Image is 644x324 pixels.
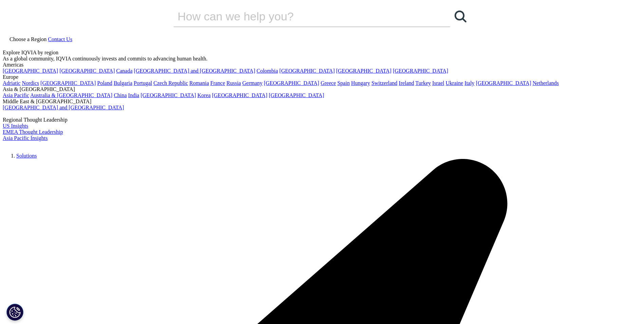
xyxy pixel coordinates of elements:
[336,68,391,74] a: [GEOGRAPHIC_DATA]
[3,135,48,141] a: Asia Pacific Insights
[464,80,474,86] a: Italy
[393,68,448,74] a: [GEOGRAPHIC_DATA]
[153,80,188,86] a: Czech Republic
[3,86,641,92] div: Asia & [GEOGRAPHIC_DATA]
[40,80,96,86] a: [GEOGRAPHIC_DATA]
[210,80,225,86] a: France
[10,36,47,42] span: Choose a Region
[320,80,336,86] a: Greece
[242,80,263,86] a: Germany
[257,68,278,74] a: Colombia
[3,74,641,80] div: Europe
[30,92,112,98] a: Australia & [GEOGRAPHIC_DATA]
[197,92,210,98] a: Korea
[3,129,63,135] a: EMEA Thought Leadership
[16,153,37,159] a: Solutions
[3,98,641,105] div: Middle East & [GEOGRAPHIC_DATA]
[3,62,641,68] div: Americas
[48,36,72,42] a: Contact Us
[116,68,132,74] a: Canada
[337,80,350,86] a: Spain
[173,6,431,26] input: Search
[134,80,152,86] a: Portugal
[416,80,431,86] a: Turkey
[3,123,28,129] a: US Insights
[189,80,209,86] a: Romania
[264,80,319,86] a: [GEOGRAPHIC_DATA]
[22,80,39,86] a: Nordics
[450,6,471,26] a: Search
[3,92,29,98] a: Asia Pacific
[3,68,58,74] a: [GEOGRAPHIC_DATA]
[141,92,196,98] a: [GEOGRAPHIC_DATA]
[3,56,641,62] div: As a global community, IQVIA continuously invests and commits to advancing human health.
[3,50,641,56] div: Explore IQVIA by region
[3,117,641,123] div: Regional Thought Leadership
[114,92,127,98] a: China
[533,80,559,86] a: Netherlands
[59,68,115,74] a: [GEOGRAPHIC_DATA]
[432,80,444,86] a: Israel
[269,92,324,98] a: [GEOGRAPHIC_DATA]
[446,80,463,86] a: Ukraine
[3,80,20,86] a: Adriatic
[476,80,531,86] a: [GEOGRAPHIC_DATA]
[212,92,267,98] a: [GEOGRAPHIC_DATA]
[399,80,414,86] a: Ireland
[114,80,132,86] a: Bulgaria
[371,80,397,86] a: Switzerland
[128,92,139,98] a: India
[6,304,23,321] button: Cookie-Einstellungen
[3,105,124,110] a: [GEOGRAPHIC_DATA] and [GEOGRAPHIC_DATA]
[351,80,370,86] a: Hungary
[455,11,466,22] svg: Search
[134,68,255,74] a: [GEOGRAPHIC_DATA] and [GEOGRAPHIC_DATA]
[279,68,335,74] a: [GEOGRAPHIC_DATA]
[226,80,241,86] a: Russia
[97,80,112,86] a: Poland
